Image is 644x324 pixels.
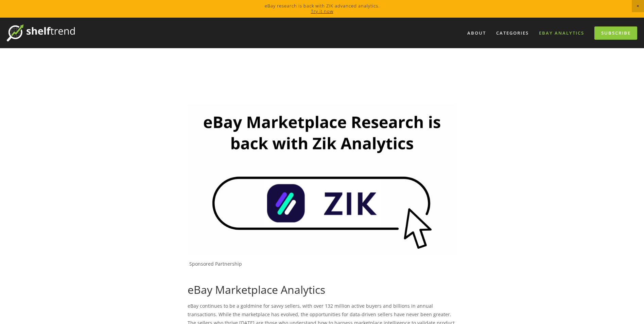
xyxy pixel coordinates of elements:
[7,24,75,41] img: ShelfTrend
[492,27,533,39] div: Categories
[463,27,490,39] a: About
[311,8,333,14] a: Try it now
[189,261,456,267] p: Sponsored Partnership
[188,283,456,296] h1: eBay Marketplace Analytics
[535,27,589,39] a: eBay Analytics
[188,104,456,255] img: Zik Analytics Sponsored Ad
[594,26,637,40] a: Subscribe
